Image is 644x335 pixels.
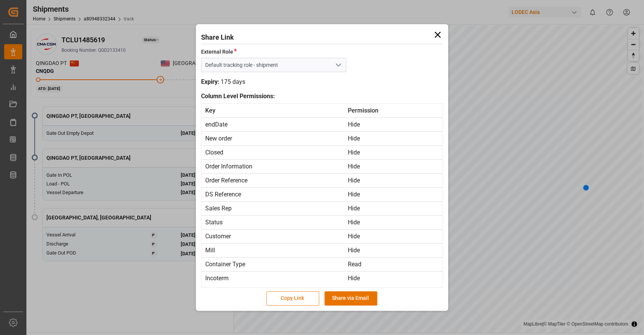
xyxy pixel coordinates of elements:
div: Hide [347,190,443,199]
div: Expiry: [201,77,220,86]
label: External Role [201,47,237,56]
div: Status [205,218,348,227]
div: Customer [205,232,348,241]
div: Incoterm [205,274,348,283]
div: Closed [205,148,348,157]
div: Hide [347,232,443,241]
div: New order [205,134,348,143]
div: Order Information [205,162,348,171]
div: Hide [347,274,443,283]
button: open menu [332,59,343,71]
div: Mill [205,246,348,255]
input: Type to search/select [201,58,346,72]
div: DS Reference [205,190,348,199]
div: Hide [347,148,443,157]
div: Container Type [205,260,348,269]
div: Hide [347,120,443,129]
div: endDate [205,120,348,129]
div: Hide [347,176,443,185]
button: Copy Link [266,291,319,306]
div: Hide [347,246,443,255]
div: 175 days [220,77,246,86]
div: Key [205,106,348,115]
span: Column Level Permissions: [201,92,275,101]
button: Share via Email [324,291,377,306]
div: Hide [347,134,443,143]
div: Sales Rep [205,204,348,213]
div: Hide [347,204,443,213]
div: Order Reference [205,176,348,185]
h1: Share Link [201,29,443,42]
div: Read [347,260,443,269]
div: Hide [347,218,443,227]
div: Hide [347,162,443,171]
